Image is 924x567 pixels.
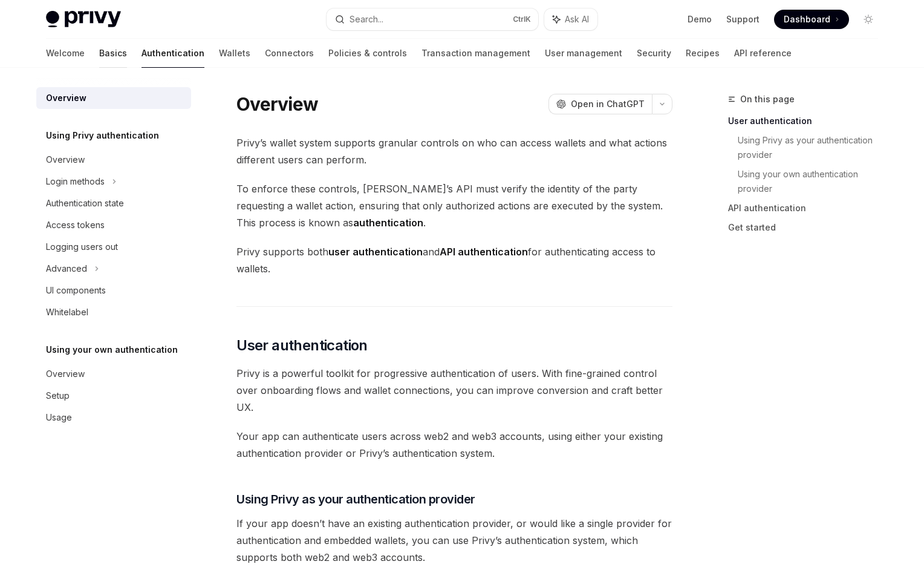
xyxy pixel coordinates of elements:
span: Ask AI [565,13,589,25]
div: Access tokens [46,218,105,232]
a: User authentication [728,111,888,131]
a: Setup [36,385,191,407]
img: light logo [46,11,121,28]
button: Ask AI [544,8,597,30]
a: Whitelabel [36,301,191,323]
a: Overview [36,87,191,109]
div: Whitelabel [46,305,88,320]
a: User management [545,39,622,68]
strong: authentication [353,217,423,229]
div: UI components [46,283,106,298]
a: Authentication state [36,192,191,214]
a: Security [637,39,671,68]
div: Overview [46,367,85,381]
a: Demo [688,13,712,25]
a: Get started [728,218,888,237]
div: Advanced [46,261,87,276]
a: API authentication [728,198,888,218]
a: Overview [36,149,191,171]
a: Usage [36,407,191,428]
span: User authentication [236,336,368,355]
div: Search... [350,12,383,27]
span: To enforce these controls, [PERSON_NAME]’s API must verify the identity of the party requesting a... [236,180,672,231]
a: Logging users out [36,236,191,258]
a: Overview [36,363,191,385]
a: Recipes [686,39,720,68]
span: Privy is a powerful toolkit for progressive authentication of users. With fine-grained control ov... [236,365,672,416]
strong: user authentication [328,246,423,258]
a: Using your own authentication provider [738,165,888,198]
div: Overview [46,91,86,105]
div: Logging users out [46,240,118,254]
a: Policies & controls [328,39,407,68]
span: Open in ChatGPT [571,98,645,110]
button: Toggle dark mode [859,10,878,29]
a: Connectors [265,39,314,68]
span: On this page [740,92,795,107]
span: Using Privy as your authentication provider [236,491,475,508]
a: Using Privy as your authentication provider [738,131,888,165]
button: Search...CtrlK [327,8,538,30]
span: If your app doesn’t have an existing authentication provider, or would like a single provider for... [236,515,672,566]
div: Setup [46,388,70,403]
h5: Using your own authentication [46,342,178,357]
span: Ctrl K [513,15,531,24]
h5: Using Privy authentication [46,128,159,143]
a: UI components [36,280,191,301]
div: Login methods [46,174,105,189]
button: Open in ChatGPT [548,94,652,114]
a: Welcome [46,39,85,68]
a: API reference [734,39,792,68]
a: Authentication [142,39,204,68]
span: Your app can authenticate users across web2 and web3 accounts, using either your existing authent... [236,428,672,462]
a: Access tokens [36,214,191,236]
h1: Overview [236,93,318,115]
a: Basics [99,39,127,68]
span: Privy supports both and for authenticating access to wallets. [236,243,672,277]
div: Overview [46,152,85,167]
div: Usage [46,410,72,425]
a: Support [726,13,760,25]
div: Authentication state [46,196,124,211]
a: Transaction management [421,39,530,68]
span: Dashboard [784,13,830,25]
a: Wallets [219,39,250,68]
a: Dashboard [774,10,849,29]
strong: API authentication [440,246,528,258]
span: Privy’s wallet system supports granular controls on who can access wallets and what actions diffe... [236,134,672,168]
